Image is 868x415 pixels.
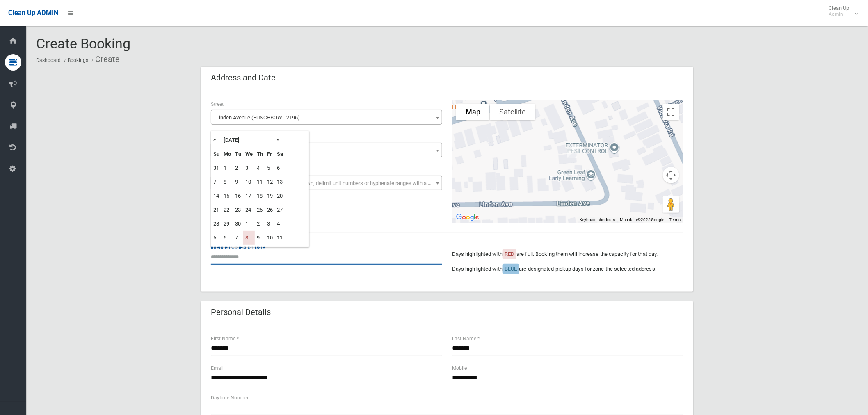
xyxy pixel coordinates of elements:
td: 21 [211,203,222,217]
td: 23 [233,203,243,217]
td: 8 [222,175,233,189]
td: 8 [243,231,255,245]
td: 16 [233,189,243,203]
td: 3 [243,161,255,175]
td: 15 [222,189,233,203]
th: » [275,133,285,147]
td: 17 [243,189,255,203]
button: Toggle fullscreen view [663,104,679,120]
th: [DATE] [222,133,275,147]
td: 14 [211,189,222,203]
small: Admin [829,11,850,17]
td: 4 [275,217,285,231]
td: 31 [211,161,222,175]
td: 7 [211,175,222,189]
a: Open this area in Google Maps (opens a new window) [454,212,481,223]
td: 11 [255,175,265,189]
th: We [243,147,255,161]
th: Sa [275,147,285,161]
span: Map data ©2025 Google [620,217,665,222]
button: Drag Pegman onto the map to open Street View [663,196,679,213]
th: Th [255,147,265,161]
img: Google [454,212,481,223]
span: 5 [213,145,440,156]
p: Days highlighted with are designated pickup days for zone the selected address. [452,264,683,274]
td: 13 [275,175,285,189]
span: Clean Up ADMIN [8,9,58,17]
td: 5 [265,161,275,175]
a: Dashboard [36,57,61,63]
td: 24 [243,203,255,217]
td: 1 [222,161,233,175]
td: 10 [243,175,255,189]
th: Su [211,147,222,161]
span: RED [505,251,514,257]
td: 2 [233,161,243,175]
span: Select the unit number from the dropdown, delimit unit numbers or hyphenate ranges with a comma [216,180,445,186]
td: 30 [233,217,243,231]
td: 6 [275,161,285,175]
button: Keyboard shortcuts [580,217,615,223]
td: 5 [211,231,222,245]
th: Tu [233,147,243,161]
button: Show satellite imagery [490,104,535,120]
td: 26 [265,203,275,217]
td: 28 [211,217,222,231]
span: Linden Avenue (PUNCHBOWL 2196) [211,110,442,125]
a: Terms (opens in new tab) [669,217,681,222]
th: Fr [265,147,275,161]
td: 9 [255,231,265,245]
td: 1 [243,217,255,231]
a: Bookings [68,57,88,63]
div: 5 Linden Avenue, PUNCHBOWL NSW 2196 [564,141,580,162]
td: 11 [275,231,285,245]
td: 7 [233,231,243,245]
td: 20 [275,189,285,203]
button: Map camera controls [663,167,679,183]
span: Clean Up [825,5,858,17]
button: Show street map [456,104,490,120]
td: 22 [222,203,233,217]
td: 29 [222,217,233,231]
span: Linden Avenue (PUNCHBOWL 2196) [213,112,440,123]
td: 10 [265,231,275,245]
span: Create Booking [36,35,130,52]
td: 12 [265,175,275,189]
td: 4 [255,161,265,175]
td: 25 [255,203,265,217]
th: Mo [222,147,233,161]
td: 3 [265,217,275,231]
th: « [211,133,222,147]
p: Days highlighted with are full. Booking them will increase the capacity for that day. [452,249,683,259]
td: 18 [255,189,265,203]
td: 6 [222,231,233,245]
header: Personal Details [201,304,281,320]
header: Address and Date [201,70,286,86]
td: 2 [255,217,265,231]
td: 27 [275,203,285,217]
td: 19 [265,189,275,203]
td: 9 [233,175,243,189]
li: Create [89,52,120,67]
span: 5 [211,143,442,157]
span: BLUE [505,266,517,272]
